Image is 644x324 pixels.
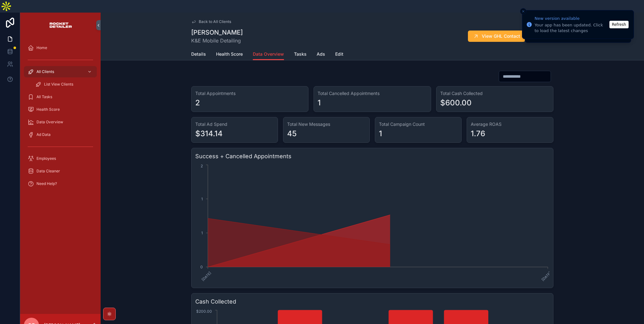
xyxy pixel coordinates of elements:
[379,121,458,127] h3: Total Campaign Count
[24,42,97,53] a: Home
[201,197,203,201] tspan: 1
[379,129,382,139] div: 1
[196,309,212,314] tspan: $200.00
[201,271,212,282] text: [DATE]
[36,181,57,186] span: Need Help?
[195,163,549,284] div: chart
[24,129,97,140] a: Ad Data
[541,271,552,282] text: [DATE]
[294,48,307,61] a: Tasks
[535,22,608,34] div: Your app has been updated. Click to load the latest changes
[335,48,343,61] a: Edit
[318,98,321,108] div: 1
[468,31,525,42] button: View GHL Contact
[195,152,549,161] h3: Success + Cancelled Appointments
[36,94,52,99] span: All Tasks
[482,33,520,39] span: View GHL Contact
[195,129,223,139] div: $314.14
[24,116,97,128] a: Data Overview
[36,132,51,137] span: Ad Data
[195,90,304,97] h3: Total Appointments
[24,66,97,77] a: All Clients
[24,91,97,103] a: All Tasks
[609,21,629,28] button: Refresh
[44,82,73,87] span: List View Clients
[440,90,549,97] h3: Total Cash Collected
[471,121,549,127] h3: Average ROAS
[195,121,274,127] h3: Total Ad Spend
[24,178,97,189] a: Need Help?
[191,28,243,37] h1: [PERSON_NAME]
[294,51,307,57] span: Tasks
[195,297,549,306] h3: Cash Collected
[49,20,72,30] img: App logo
[36,45,47,50] span: Home
[31,79,97,90] a: List View Clients
[195,98,200,108] div: 2
[317,51,325,57] span: Ads
[36,69,54,74] span: All Clients
[287,121,366,127] h3: Total New Messages
[24,104,97,115] a: Health Score
[191,37,243,44] span: K&E Mobile Detailing
[520,8,526,14] button: Close toast
[318,90,427,97] h3: Total Cancelled Appointments
[191,19,231,24] a: Back to All Clients
[191,48,206,61] a: Details
[36,120,63,125] span: Data Overview
[36,107,60,112] span: Health Score
[201,231,203,235] tspan: 1
[201,164,203,168] tspan: 2
[199,19,231,24] span: Back to All Clients
[216,48,243,61] a: Health Score
[24,153,97,164] a: Employees
[216,51,243,57] span: Health Score
[535,15,608,22] div: New version available
[20,38,101,198] div: scrollable content
[24,165,97,177] a: Data Cleaner
[287,129,297,139] div: 45
[317,48,325,61] a: Ads
[471,129,485,139] div: 1.76
[440,98,472,108] div: $600.00
[335,51,343,57] span: Edit
[36,156,56,161] span: Employees
[253,51,284,57] span: Data Overview
[191,51,206,57] span: Details
[200,265,203,269] tspan: 0
[36,169,60,174] span: Data Cleaner
[253,48,284,60] a: Data Overview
